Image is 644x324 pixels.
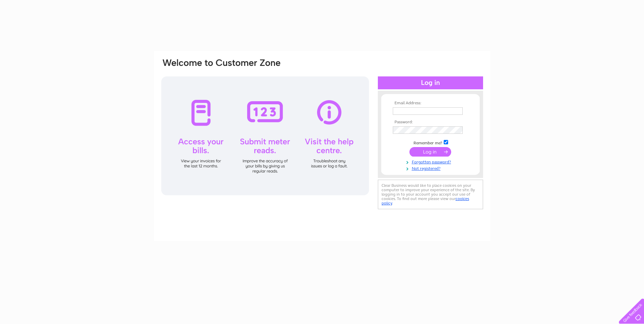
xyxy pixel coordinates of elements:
[391,120,470,125] th: Password:
[382,196,469,205] a: cookies policy
[378,180,483,209] div: Clear Business would like to place cookies on your computer to improve your experience of the sit...
[393,165,470,171] a: Not registered?
[393,158,470,165] a: Forgotten password?
[391,101,470,106] th: Email Address:
[409,147,451,157] input: Submit
[391,139,470,146] td: Remember me?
